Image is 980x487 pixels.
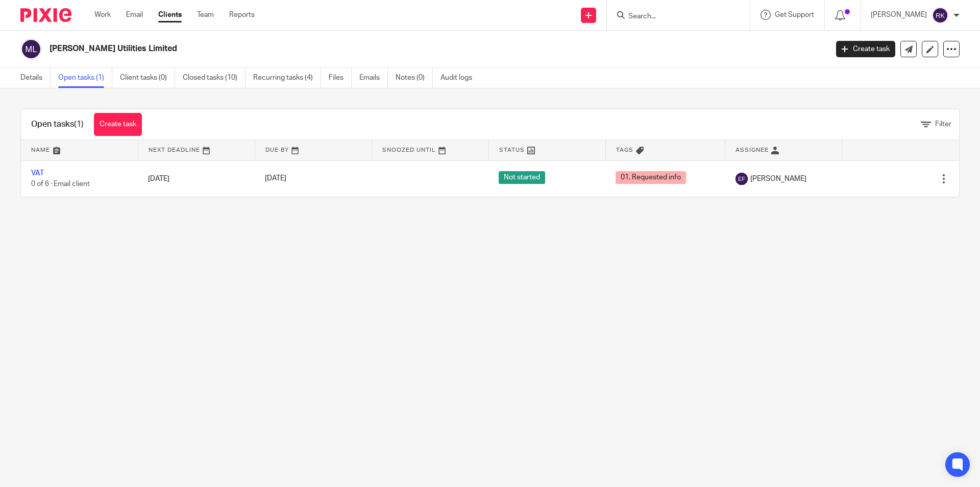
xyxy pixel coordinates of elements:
a: Closed tasks (10) [183,68,246,88]
span: Status [499,147,525,153]
span: Not started [499,171,545,184]
img: svg%3E [932,7,948,24]
span: Get Support [775,11,814,18]
a: Work [94,10,111,20]
img: Pixie [20,8,71,22]
a: Email [126,10,143,20]
img: svg%3E [20,38,42,60]
span: Snoozed Until [382,147,436,153]
input: Search [627,12,719,21]
a: Files [329,68,352,88]
a: Open tasks (1) [58,68,112,88]
a: Clients [158,10,182,20]
a: Recurring tasks (4) [253,68,321,88]
img: svg%3E [736,173,748,185]
a: Reports [229,10,255,20]
span: Tags [616,147,633,153]
h2: [PERSON_NAME] Utilities Limited [50,43,667,54]
span: 0 of 6 · Email client [31,180,90,188]
a: VAT [31,170,44,177]
h1: Open tasks [31,119,84,130]
a: Create task [94,113,142,136]
span: [DATE] [265,175,286,182]
a: Create task [836,41,895,57]
a: Notes (0) [396,68,433,88]
span: (1) [74,120,84,128]
a: Audit logs [440,68,480,88]
a: Details [20,68,51,88]
td: [DATE] [138,160,255,197]
a: Team [197,10,214,20]
span: [PERSON_NAME] [750,174,806,184]
a: Client tasks (0) [120,68,175,88]
span: Filter [935,121,951,128]
p: [PERSON_NAME] [871,10,927,20]
span: 01. Requested info [616,171,686,184]
a: Emails [359,68,388,88]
